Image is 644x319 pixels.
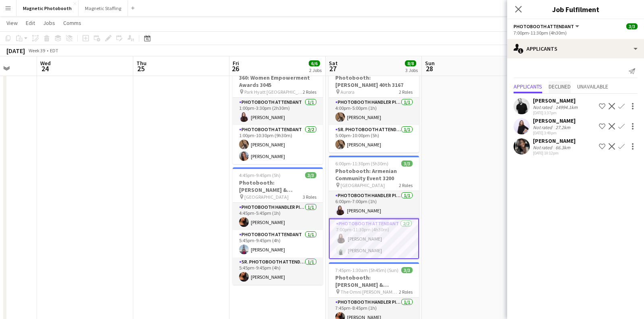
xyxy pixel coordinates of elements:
[233,179,323,193] h3: Photobooth: [PERSON_NAME] & [PERSON_NAME]'s Engagement Party 3017
[577,84,608,89] span: Unavailable
[231,64,239,73] span: 26
[23,18,38,28] a: Edit
[626,23,638,29] span: 3/3
[233,257,323,285] app-card-role: Sr. Photobooth Attendant1/15:45pm-9:45pm (4h)[PERSON_NAME]
[50,47,58,54] div: EDT
[244,194,289,200] span: [GEOGRAPHIC_DATA]
[329,167,419,182] h3: Photobooth: Armenian Community Event 3200
[533,150,576,156] div: [DATE] 10:12pm
[135,64,147,73] span: 25
[43,19,55,27] span: Jobs
[329,74,419,88] h3: Photobooth: [PERSON_NAME] 40th 3167
[533,117,576,124] div: [PERSON_NAME]
[533,130,576,136] div: [DATE] 3:49pm
[329,218,419,259] app-card-role: Photobooth Attendant2/27:00pm-11:30pm (4h30m)[PERSON_NAME][PERSON_NAME]
[399,182,413,188] span: 2 Roles
[341,182,385,188] span: [GEOGRAPHIC_DATA]
[329,125,419,152] app-card-role: Sr. Photobooth Attendant1/15:00pm-10:00pm (5h)[PERSON_NAME]
[17,0,78,16] button: Magnetic Photobooth
[533,104,554,110] div: Not rated
[507,39,644,58] div: Applicants
[335,267,398,273] span: 7:45pm-1:30am (5h45m) (Sun)
[401,267,413,273] span: 3/3
[239,172,281,178] span: 4:45pm-9:45pm (5h)
[233,74,323,88] h3: 360: Women Empowerment Awards 3045
[39,64,51,73] span: 24
[514,23,574,29] span: Photobooth Attendant
[305,172,316,178] span: 3/3
[341,89,355,95] span: Aurora
[233,203,323,230] app-card-role: Photobooth Handler Pick-Up/Drop-Off1/14:45pm-5:45pm (1h)[PERSON_NAME]
[533,137,576,144] div: [PERSON_NAME]
[6,47,25,55] div: [DATE]
[405,60,416,66] span: 8/8
[533,110,579,115] div: [DATE] 3:37pm
[399,89,413,95] span: 2 Roles
[399,289,413,295] span: 2 Roles
[533,97,579,104] div: [PERSON_NAME]
[309,60,320,66] span: 6/6
[78,0,128,16] button: Magnetic Staffing
[233,167,323,285] app-job-card: 4:45pm-9:45pm (5h)3/3Photobooth: [PERSON_NAME] & [PERSON_NAME]'s Engagement Party 3017 [GEOGRAPHI...
[233,230,323,257] app-card-role: Photobooth Attendant1/15:45pm-9:45pm (4h)[PERSON_NAME]
[514,23,580,29] button: Photobooth Attendant
[533,144,554,150] div: Not rated
[425,60,435,67] span: Sun
[335,161,388,167] span: 6:00pm-11:30pm (5h30m)
[424,64,435,73] span: 28
[329,60,338,67] span: Sat
[507,4,644,14] h3: Job Fulfilment
[554,104,579,110] div: 14994.1km
[554,144,572,150] div: 66.3km
[514,84,542,89] span: Applicants
[233,125,323,164] app-card-role: Photobooth Attendant2/21:00pm-10:30pm (9h30m)[PERSON_NAME][PERSON_NAME]
[405,67,418,73] div: 3 Jobs
[3,18,21,28] a: View
[329,98,419,125] app-card-role: Photobooth Handler Pick-Up/Drop-Off1/14:00pm-5:00pm (1h)[PERSON_NAME]
[27,47,47,54] span: Week 39
[309,67,322,73] div: 2 Jobs
[40,60,51,67] span: Wed
[6,19,18,27] span: View
[40,18,58,28] a: Jobs
[63,19,81,27] span: Comms
[233,62,323,164] app-job-card: 1:00pm-10:30pm (9h30m)3/3360: Women Empowerment Awards 3045 Park Hyatt [GEOGRAPHIC_DATA]2 RolesPh...
[329,62,419,152] app-job-card: 4:00pm-10:00pm (6h)2/2Photobooth: [PERSON_NAME] 40th 3167 Aurora2 RolesPhotobooth Handler Pick-Up...
[233,60,239,67] span: Fri
[303,194,316,200] span: 3 Roles
[233,98,323,125] app-card-role: Photobooth Attendant1/11:00pm-3:30pm (2h30m)[PERSON_NAME]
[329,191,419,218] app-card-role: Photobooth Handler Pick-Up/Drop-Off1/16:00pm-7:00pm (1h)[PERSON_NAME]
[341,289,399,295] span: The Omni [PERSON_NAME][GEOGRAPHIC_DATA]
[328,64,338,73] span: 27
[60,18,85,28] a: Comms
[401,161,413,167] span: 3/3
[136,60,147,67] span: Thu
[514,30,638,36] div: 7:00pm-11:30pm (4h30m)
[533,124,554,130] div: Not rated
[303,89,316,95] span: 2 Roles
[329,156,419,259] app-job-card: 6:00pm-11:30pm (5h30m)3/3Photobooth: Armenian Community Event 3200 [GEOGRAPHIC_DATA]2 RolesPhotob...
[244,89,303,95] span: Park Hyatt [GEOGRAPHIC_DATA]
[549,84,571,89] span: Declined
[26,19,35,27] span: Edit
[329,274,419,288] h3: Photobooth: [PERSON_NAME] & [PERSON_NAME]'s Wedding 3136
[554,124,572,130] div: 27.2km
